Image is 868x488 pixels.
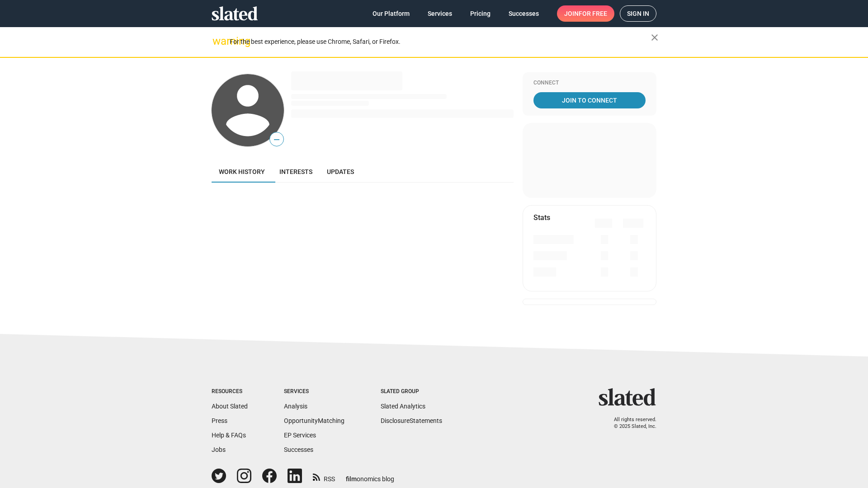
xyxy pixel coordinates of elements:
span: Work history [219,168,265,175]
a: filmonomics blog [346,468,394,483]
a: Pricing [463,5,498,22]
a: Analysis [284,403,307,410]
a: RSS [313,469,335,483]
span: Interests [279,168,312,175]
a: Services [420,5,459,22]
a: EP Services [284,432,316,439]
a: Successes [284,446,313,453]
a: Successes [501,5,546,22]
span: film [346,475,357,483]
div: Services [284,388,344,395]
mat-icon: warning [212,36,223,47]
a: Updates [320,161,361,183]
a: Help & FAQs [212,432,246,439]
a: About Slated [212,403,248,410]
a: Interests [272,161,320,183]
span: Sign in [627,6,649,21]
span: Pricing [470,5,491,22]
span: — [270,134,283,145]
a: Our Platform [365,5,417,22]
a: Press [212,417,227,424]
span: Join To Connect [535,92,644,108]
div: Slated Group [381,388,442,395]
a: Slated Analytics [381,403,425,410]
a: Sign in [620,5,656,22]
mat-card-title: Stats [533,213,550,222]
span: Updates [327,168,354,175]
span: Successes [509,5,539,22]
a: Jobs [212,446,226,453]
a: DisclosureStatements [381,417,442,424]
div: Resources [212,388,248,395]
span: Our Platform [373,5,410,22]
a: OpportunityMatching [284,417,344,424]
a: Work history [212,161,272,183]
a: Join To Connect [533,92,646,108]
span: Services [428,5,452,22]
a: Joinfor free [557,5,614,22]
mat-icon: close [649,32,660,43]
span: Join [564,5,607,22]
span: for free [579,5,607,22]
div: For the best experience, please use Chrome, Safari, or Firefox. [230,36,651,48]
div: Connect [533,80,646,87]
p: All rights reserved. © 2025 Slated, Inc. [604,417,656,430]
